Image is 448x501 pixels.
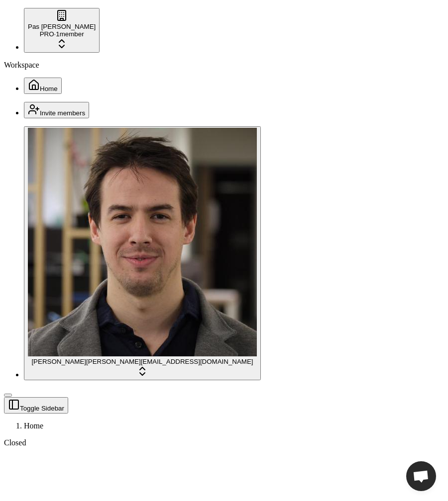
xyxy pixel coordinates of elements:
img: Jonathan Beurel [28,128,257,356]
span: Invite members [40,109,85,117]
button: Toggle Sidebar [4,397,68,414]
span: [PERSON_NAME] [31,358,86,365]
button: Jonathan Beurel[PERSON_NAME][PERSON_NAME][EMAIL_ADDRESS][DOMAIN_NAME] [24,126,261,380]
button: Toggle Sidebar [4,394,12,397]
div: PRO · 1 member [28,30,96,38]
span: Closed [4,438,26,447]
div: Workspace [4,61,444,70]
span: Home [24,421,43,430]
div: Open chat [406,461,436,491]
button: Home [24,78,62,94]
button: Invite members [24,102,89,118]
button: Pas [PERSON_NAME]PRO·1member [24,8,100,53]
nav: breadcrumb [4,421,444,430]
span: Toggle Sidebar [20,405,64,412]
span: Home [40,85,58,92]
a: Invite members [24,108,89,117]
a: Home [24,84,62,92]
div: Pas [PERSON_NAME] [28,23,96,30]
span: [PERSON_NAME][EMAIL_ADDRESS][DOMAIN_NAME] [86,358,253,365]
